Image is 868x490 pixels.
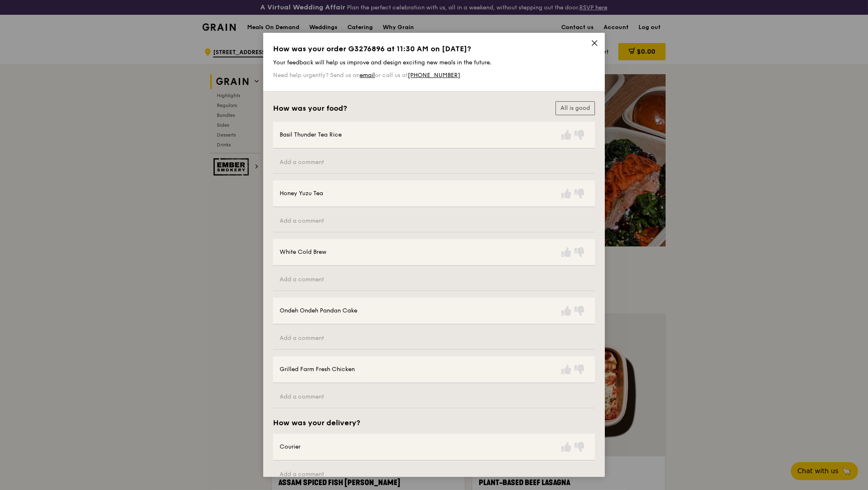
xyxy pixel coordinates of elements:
input: Add a comment [273,269,595,291]
button: All is good [556,101,595,115]
div: Ondeh Ondeh Pandan Cake [280,307,357,315]
div: White Cold Brew [280,248,326,256]
p: Need help urgently? Send us an or call us at . [273,72,595,79]
div: Honey Yuzu Tea [280,189,323,198]
h2: How was your delivery? [273,418,360,427]
h2: How was your food? [273,104,347,113]
div: Basil Thunder Tea Rice [280,131,342,139]
div: Courier [280,443,301,451]
div: Grilled Farm Fresh Chicken [280,365,355,374]
input: Add a comment [273,152,595,174]
a: [PHONE_NUMBER] [408,72,460,79]
input: Add a comment [273,386,595,408]
input: Add a comment [273,464,595,486]
h1: How was your order G3276896 at 11:30 AM on [DATE]? [273,44,595,53]
input: Add a comment [273,328,595,350]
a: email [360,72,375,79]
p: Your feedback will help us improve and design exciting new meals in the future. [273,59,595,66]
input: Add a comment [273,210,595,232]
